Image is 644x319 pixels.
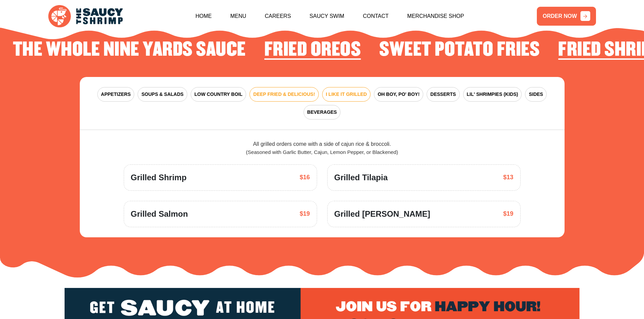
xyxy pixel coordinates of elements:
[310,2,344,31] a: Saucy Swim
[525,87,547,102] button: SIDES
[307,109,337,116] span: BEVERAGES
[131,171,187,184] span: Grilled Shrimp
[131,208,188,220] span: Grilled Salmon
[463,87,522,102] button: LIL' SHRIMPIES (KIDS)
[537,7,596,26] a: ORDER NOW
[138,87,187,102] button: SOUPS & SALADS
[141,91,183,98] span: SOUPS & SALADS
[467,91,518,98] span: LIL' SHRIMPIES (KIDS)
[334,208,430,220] span: Grilled [PERSON_NAME]
[194,91,242,98] span: LOW COUNTRY BOIL
[529,91,543,98] span: SIDES
[191,87,246,102] button: LOW COUNTRY BOIL
[322,87,371,102] button: I LIKE IT GRILLED
[363,2,388,31] a: Contact
[334,171,388,184] span: Grilled Tilapia
[379,39,540,60] h2: Sweet Potato Fries
[97,87,135,102] button: APPETIZERS
[300,173,310,182] span: $16
[264,39,361,60] h2: Fried Oreos
[246,149,398,155] span: (Seasoned with Garlic Butter, Cajun, Lemon Pepper, or Blackened)
[13,39,246,60] h2: The Whole Nine Yards Sauce
[427,87,459,102] button: DESSERTS
[124,140,521,156] div: All grilled orders come with a side of cajun rice & broccoli.
[253,91,315,98] span: DEEP FRIED & DELICIOUS!
[195,2,212,31] a: Home
[13,39,246,63] li: 2 of 4
[378,91,420,98] span: OH BOY, PO' BOY!
[265,2,291,31] a: Careers
[407,2,464,31] a: Merchandise Shop
[379,39,540,63] li: 4 of 4
[48,5,123,28] img: logo
[230,2,246,31] a: Menu
[430,91,456,98] span: DESSERTS
[503,209,513,218] span: $19
[326,91,367,98] span: I LIKE IT GRILLED
[374,87,423,102] button: OH BOY, PO' BOY!
[503,173,513,182] span: $13
[264,39,361,63] li: 3 of 4
[101,91,131,98] span: APPETIZERS
[249,87,319,102] button: DEEP FRIED & DELICIOUS!
[304,105,341,119] button: BEVERAGES
[300,209,310,218] span: $19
